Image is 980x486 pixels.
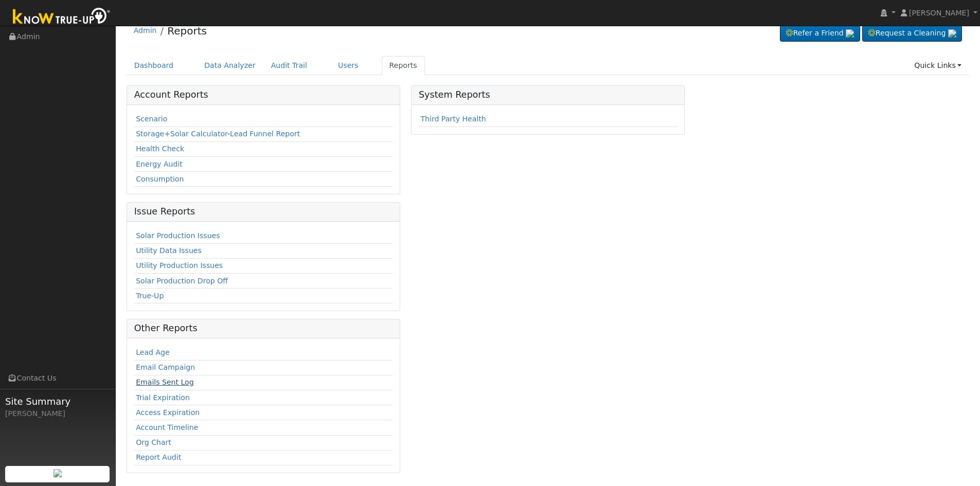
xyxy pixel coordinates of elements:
h5: Other Reports [134,323,393,334]
a: Users [330,56,366,75]
a: Quick Links [906,56,969,75]
a: Audit Trail [263,56,315,75]
a: Utility Data Issues [136,246,202,255]
img: retrieve [948,29,956,38]
a: Reports [167,25,207,37]
a: Scenario [136,115,167,123]
a: Energy Audit [136,160,183,168]
h5: Account Reports [134,89,393,100]
span: Site Summary [5,394,110,408]
a: Reports [382,56,425,75]
a: Report Audit [136,453,181,461]
a: Solar Production Drop Off [136,277,228,285]
a: Admin [134,26,157,34]
a: Data Analyzer [197,56,263,75]
a: Emails Sent Log [136,378,194,386]
a: Solar Production Issues [136,231,220,240]
a: Org Chart [136,438,171,446]
a: Lead Funnel Report [230,130,300,138]
a: Lead Age [136,348,170,356]
a: Third Party Health [420,115,486,123]
a: Refer a Friend [780,25,860,42]
a: Trial Expiration [136,393,190,402]
h5: System Reports [419,89,677,100]
a: True-Up [136,292,164,300]
a: Request a Cleaning [862,25,962,42]
a: Utility Production Issues [136,261,223,269]
img: retrieve [846,29,854,38]
a: Consumption [136,175,184,183]
div: [PERSON_NAME] [5,408,110,419]
a: Access Expiration [136,408,200,417]
td: - [134,127,393,141]
a: Email Campaign [136,363,195,371]
img: retrieve [54,469,62,477]
a: Account Timeline [136,423,198,431]
a: Health Check [136,145,184,153]
a: Storage+Solar Calculator [136,130,227,138]
img: Know True-Up [8,6,116,29]
a: Dashboard [127,56,182,75]
h5: Issue Reports [134,206,393,217]
span: [PERSON_NAME] [909,9,969,17]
